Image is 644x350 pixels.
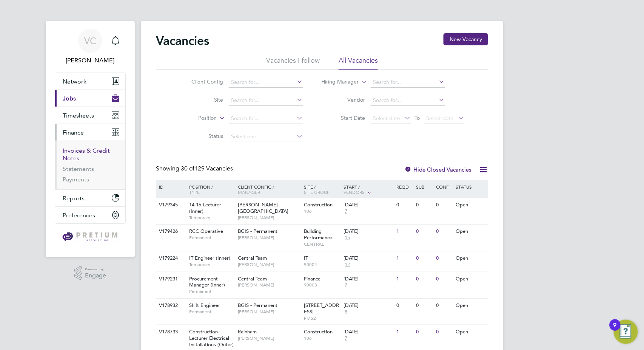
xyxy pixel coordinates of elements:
[189,328,234,348] span: Construction Lecturer Electrical Installations (Outer)
[181,165,194,172] span: 30 of
[189,215,234,221] span: Temporary
[304,201,333,208] span: Construction
[189,228,223,234] span: RCC Operative
[414,272,434,286] div: 0
[371,77,445,88] input: Search for...
[454,225,487,238] div: Open
[85,273,106,279] span: Engage
[157,325,183,339] div: V178733
[60,231,120,243] img: pretium-logo-retina.png
[238,262,300,268] span: [PERSON_NAME]
[394,180,414,193] div: Reqd
[434,299,454,313] div: 0
[63,112,94,119] span: Timesheets
[404,166,471,173] label: Hide Closed Vacancies
[434,272,454,286] div: 0
[371,95,445,106] input: Search for...
[55,141,125,189] div: Finance
[414,225,434,238] div: 0
[63,165,94,172] a: Statements
[180,96,223,103] label: Site
[238,235,300,241] span: [PERSON_NAME]
[156,165,234,173] div: Showing
[373,115,401,122] span: Select date
[63,95,76,102] span: Jobs
[414,198,434,212] div: 0
[63,212,95,219] span: Preferences
[157,299,183,313] div: V178932
[613,325,617,335] div: 9
[238,282,300,288] span: [PERSON_NAME]
[304,241,340,247] span: CENTRAL
[344,282,348,288] span: 7
[189,189,200,195] span: Type
[157,251,183,265] div: V179224
[454,272,487,286] div: Open
[55,73,125,90] button: Network
[180,133,223,139] label: Status
[304,282,340,288] span: 90003
[63,78,86,85] span: Network
[304,255,308,261] span: IT
[316,78,359,86] label: Hiring Manager
[229,95,303,106] input: Search for...
[157,225,183,238] div: V179426
[414,180,434,193] div: Sub
[189,302,220,308] span: Shift Engineer
[304,189,330,195] span: Site Group
[74,266,106,280] a: Powered byEngage
[266,56,320,70] li: Vacancies I follow
[339,56,378,70] li: All Vacancies
[63,176,89,183] a: Payments
[238,335,300,341] span: [PERSON_NAME]
[157,180,183,193] div: ID
[434,180,454,193] div: Conf
[84,36,96,46] span: VC
[344,235,351,241] span: 15
[189,201,221,214] span: 14-16 Lecturer (Inner)
[238,328,257,335] span: Rainham
[55,90,125,107] button: Jobs
[189,262,234,268] span: Temporary
[394,325,414,339] div: 1
[344,262,351,268] span: 12
[454,299,487,313] div: Open
[181,165,233,172] span: 129 Vacancies
[238,201,289,214] span: [PERSON_NAME][GEOGRAPHIC_DATA]
[55,231,126,243] a: Go to home page
[180,78,223,85] label: Client Config
[434,198,454,212] div: 0
[344,309,348,315] span: 8
[394,198,414,212] div: 0
[46,21,135,257] nav: Main navigation
[229,113,303,124] input: Search for...
[454,198,487,212] div: Open
[322,96,365,103] label: Vendor
[414,299,434,313] div: 0
[342,180,394,199] div: Start /
[238,255,267,261] span: Central Team
[229,132,303,142] input: Select one
[344,335,348,342] span: 7
[302,180,342,198] div: Site /
[63,195,85,202] span: Reports
[229,77,303,88] input: Search for...
[304,315,340,321] span: FMS2
[189,288,234,294] span: Permanent
[444,33,488,45] button: New Vacancy
[304,335,340,341] span: 106
[189,235,234,241] span: Permanent
[238,276,267,282] span: Central Team
[174,115,217,122] label: Position
[189,255,230,261] span: IT Engineer (Inner)
[157,272,183,286] div: V179231
[414,251,434,265] div: 0
[304,302,339,315] span: [STREET_ADDRESS]
[614,320,638,344] button: Open Resource Center, 9 new notifications
[454,251,487,265] div: Open
[344,276,393,282] div: [DATE]
[394,299,414,313] div: 0
[304,262,340,268] span: 90004
[414,325,434,339] div: 0
[344,202,393,208] div: [DATE]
